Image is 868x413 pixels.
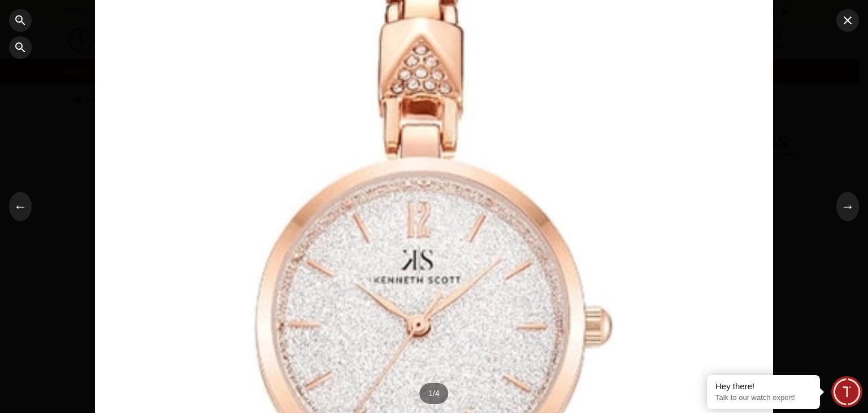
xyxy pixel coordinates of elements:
div: 1 / 4 [419,383,448,404]
p: Talk to our watch expert! [715,393,811,403]
div: Chat Widget [831,376,862,407]
div: Hey there! [715,381,811,392]
button: ← [9,192,32,221]
button: → [836,192,859,221]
